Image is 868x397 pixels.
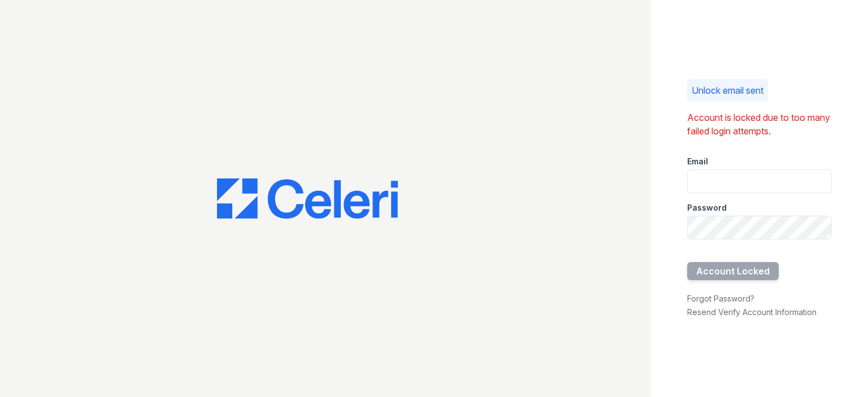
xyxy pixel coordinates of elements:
label: Email [687,156,708,167]
a: Forgot Password? [687,294,754,303]
label: Password [687,202,727,213]
button: Account Locked [687,262,779,280]
p: Unlock email sent [692,84,763,97]
div: Account is locked due to too many failed login attempts. [687,111,832,138]
a: Resend Verify Account Information [687,307,817,317]
img: CE_Logo_Blue-a8612792a0a2168367f1c8372b55b34899dd931a85d93a1a3d3e32e68fde9ad4.png [217,178,398,219]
